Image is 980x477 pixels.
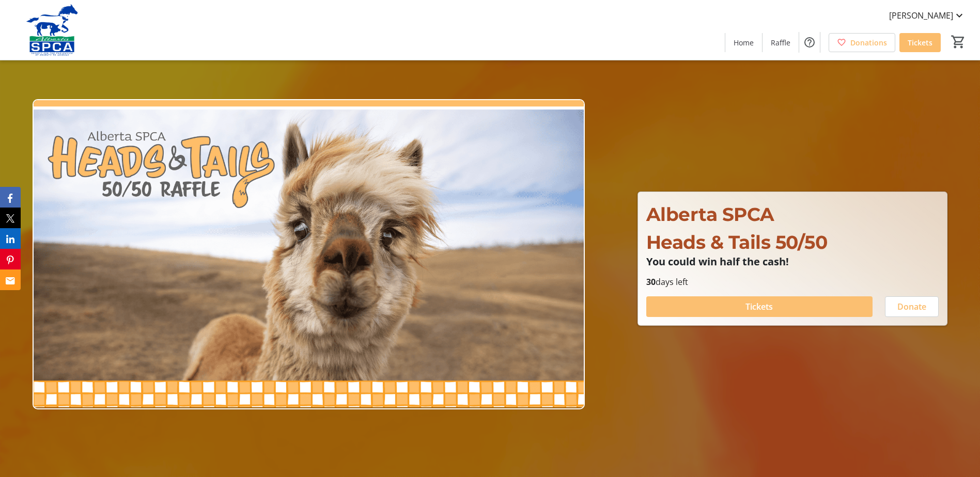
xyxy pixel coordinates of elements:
a: Donations [829,33,895,52]
p: days left [646,276,939,288]
a: Raffle [763,33,799,52]
span: 30 [646,276,656,288]
span: Donate [897,300,926,313]
button: Tickets [646,296,873,317]
span: Home [734,37,754,48]
span: Tickets [908,37,932,48]
p: You could win half the cash! [646,256,939,267]
span: Heads & Tails 50/50 [646,231,828,253]
span: Alberta SPCA [646,203,774,226]
span: Donations [850,37,887,48]
a: Home [725,33,762,52]
a: Tickets [899,33,941,52]
img: Alberta SPCA's Logo [6,4,98,56]
span: Tickets [745,300,773,313]
span: Raffle [771,37,790,48]
button: Donate [885,296,939,317]
img: Campaign CTA Media Photo [33,99,585,409]
span: [PERSON_NAME] [889,9,953,22]
button: Help [799,32,820,53]
button: [PERSON_NAME] [881,7,974,24]
button: Cart [949,33,968,51]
